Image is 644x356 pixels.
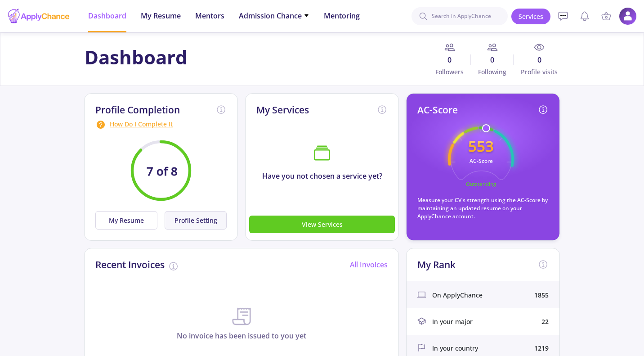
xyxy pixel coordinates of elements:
[350,260,388,270] a: All Invoices
[432,317,473,326] span: In your major
[95,104,180,116] h2: Profile Completion
[469,157,492,165] text: AC-Score
[432,343,478,353] span: In your country
[417,196,549,221] p: Measure your CV's strength using the AC-Score by maintaining an updated resume on your ApplyChanc...
[141,10,181,21] span: My Resume
[428,67,471,77] span: Followers
[85,46,188,68] h1: Dashboard
[246,171,398,181] p: Have you not chosen a service yet?
[324,10,360,21] span: Mentoring
[511,9,550,24] a: Services
[432,290,483,300] span: On ApplyChance
[95,259,165,270] h2: Recent Invoices
[541,317,549,326] div: 22
[165,211,227,230] button: Profile Setting
[466,180,496,187] text: Outstanding
[95,211,161,230] a: My Resume
[249,219,395,229] a: View Services
[534,343,549,353] div: 1219
[95,211,157,230] button: My Resume
[417,104,458,116] h2: AC-Score
[88,10,126,21] span: Dashboard
[411,7,508,25] input: Search in ApplyChance
[534,290,549,300] div: 1855
[514,67,559,77] span: Profile visits
[256,104,309,116] h2: My Services
[514,54,559,65] span: 0
[239,10,309,21] span: Admission Chance
[85,330,398,341] p: No invoice has been issued to you yet
[161,211,227,230] a: Profile Setting
[417,259,456,270] h2: My Rank
[471,54,514,65] span: 0
[95,119,227,130] div: How Do I Complete It
[471,67,514,77] span: Following
[468,136,494,156] text: 553
[428,54,471,65] span: 0
[195,10,224,21] span: Mentors
[147,163,178,179] text: 7 of 8
[249,216,395,233] button: View Services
